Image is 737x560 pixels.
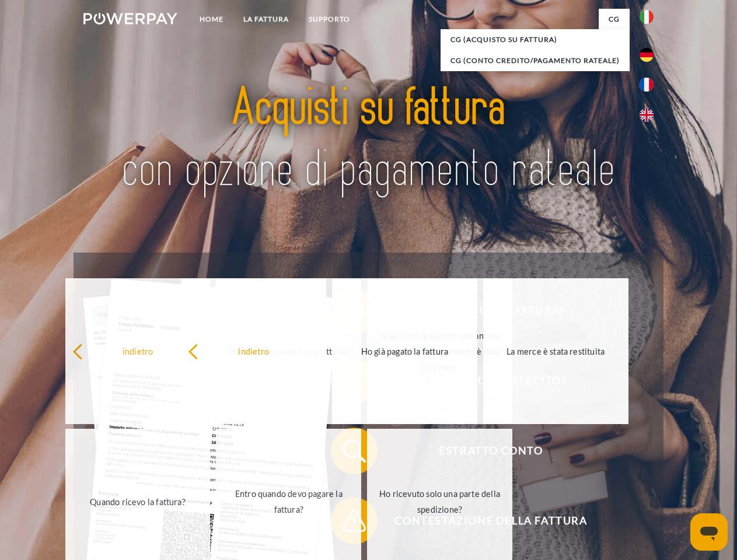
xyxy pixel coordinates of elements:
div: Ho ricevuto solo una parte della spedizione? [374,486,505,517]
iframe: Pulsante per aprire la finestra di messaggistica [690,513,728,551]
a: LA FATTURA [233,9,299,30]
div: Ho già pagato la fattura [339,343,470,359]
div: Quando ricevo la fattura? [72,494,204,509]
div: Entro quando devo pagare la fattura? [223,486,354,517]
a: CG [599,9,630,30]
img: title-powerpay_it.svg [111,56,626,223]
a: Supporto [299,9,360,30]
a: CG (Conto Credito/Pagamento rateale) [441,50,630,71]
div: indietro [188,343,319,359]
a: CG (Acquisto su fattura) [441,29,630,50]
img: it [640,10,654,24]
a: Home [190,9,233,30]
img: de [640,48,654,62]
div: indietro [72,343,204,359]
img: fr [640,78,654,92]
img: en [640,108,654,122]
img: logo-powerpay-white.svg [83,13,177,24]
div: La merce è stata restituita [490,343,621,359]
